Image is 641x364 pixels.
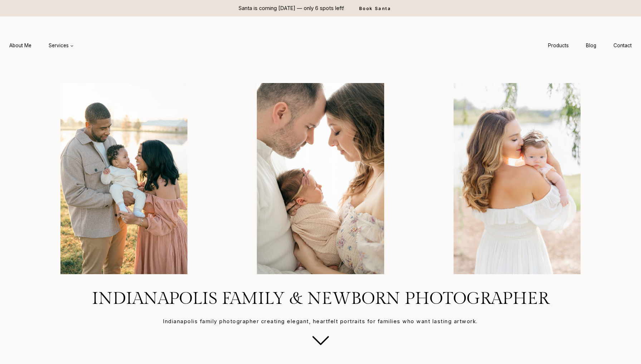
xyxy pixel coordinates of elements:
nav: Primary [1,39,82,52]
h1: Indianapolis Family & Newborn Photographer [17,288,624,309]
img: aleah gregory logo [240,30,401,60]
span: Services [49,42,74,49]
img: mom holding baby on shoulder looking back at the camera outdoors in Carmel, Indiana [422,83,612,274]
a: Blog [577,39,605,52]
img: Family enjoying a sunny day by the lake. [29,83,219,274]
p: Indianapolis family photographer creating elegant, heartfelt portraits for families who want last... [17,317,624,325]
a: About Me [1,39,40,52]
a: Services [40,39,82,52]
a: Contact [605,39,640,52]
div: Photo Gallery Carousel [26,83,615,274]
nav: Secondary [539,39,640,52]
img: Parents holding their baby lovingly by Indianapolis newborn photographer [225,83,416,274]
a: Products [539,39,577,52]
p: Santa is coming [DATE] — only 6 spots left! [239,4,344,12]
